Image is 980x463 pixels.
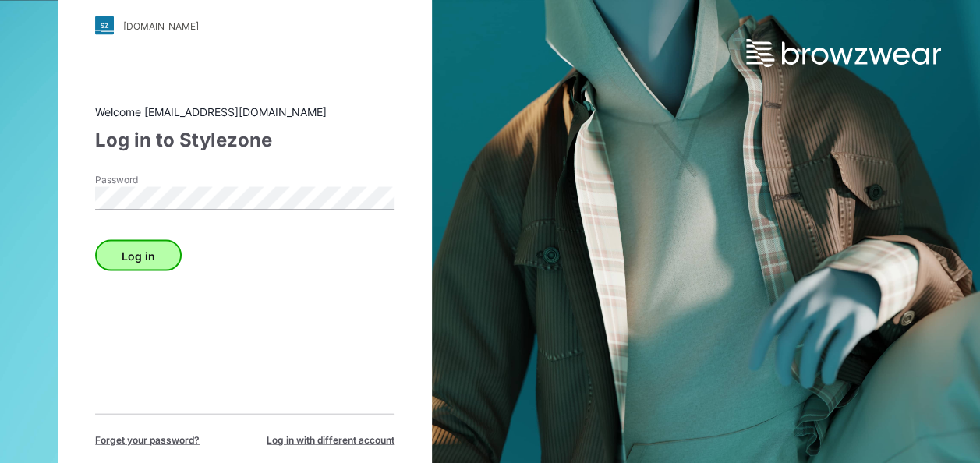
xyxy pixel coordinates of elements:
a: [DOMAIN_NAME] [95,16,394,35]
img: stylezone-logo.562084cfcfab977791bfbf7441f1a819.svg [95,16,114,35]
label: Password [95,173,204,187]
button: Log in [95,240,182,271]
div: [DOMAIN_NAME] [123,19,199,31]
span: Log in with different account [267,433,394,447]
div: Log in to Stylezone [95,126,394,154]
span: Forget your password? [95,433,200,447]
div: Welcome [EMAIL_ADDRESS][DOMAIN_NAME] [95,104,394,120]
img: browzwear-logo.e42bd6dac1945053ebaf764b6aa21510.svg [746,39,941,67]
